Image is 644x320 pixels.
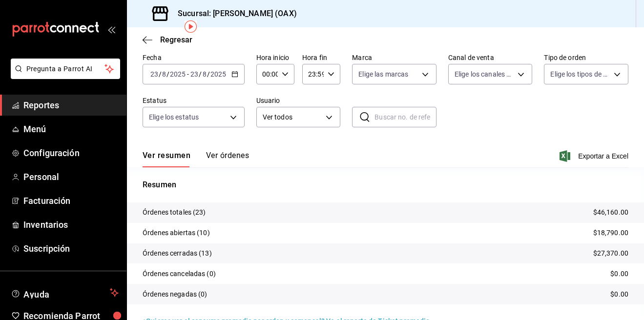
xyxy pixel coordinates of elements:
p: $27,370.00 [593,248,628,259]
label: Estatus [143,97,245,104]
label: Hora inicio [256,54,294,61]
input: Buscar no. de referencia [374,107,436,127]
input: -- [190,70,199,78]
span: - [187,70,189,78]
span: / [207,70,210,78]
p: $0.00 [610,289,628,300]
button: open_drawer_menu [107,25,115,33]
button: Exportar a Excel [561,150,628,162]
div: navigation tabs [143,151,249,167]
span: Regresar [160,35,192,44]
p: Órdenes cerradas (13) [143,248,212,259]
span: Reportes [23,99,119,112]
span: Inventarios [23,218,119,231]
p: Órdenes negadas (0) [143,289,208,300]
span: Elige los estatus [149,112,199,122]
input: -- [150,70,159,78]
span: / [166,70,169,78]
input: ---- [169,70,186,78]
input: ---- [210,70,227,78]
span: Personal [23,170,119,183]
p: Órdenes abiertas (10) [143,228,210,238]
label: Usuario [256,97,341,104]
span: Menú [23,122,119,136]
p: $18,790.00 [593,228,628,238]
span: Ayuda [23,287,106,299]
label: Tipo de orden [544,54,628,61]
a: Pregunta a Parrot AI [7,71,120,81]
input: -- [202,70,207,78]
button: Pregunta a Parrot AI [11,59,120,79]
p: Resumen [143,179,628,191]
h3: Sucursal: [PERSON_NAME] (OAX) [170,8,297,20]
span: Facturación [23,194,119,207]
label: Hora fin [302,54,340,61]
p: $46,160.00 [593,207,628,218]
label: Fecha [143,54,245,61]
label: Marca [352,54,436,61]
span: Ver todos [263,112,323,122]
p: Órdenes canceladas (0) [143,269,216,279]
span: Elige los tipos de orden [550,69,610,79]
img: Tooltip marker [185,20,197,33]
button: Ver resumen [143,151,190,167]
span: Elige los canales de venta [455,69,515,79]
button: Ver órdenes [206,151,249,167]
span: / [199,70,202,78]
span: Configuración [23,146,119,160]
span: Suscripción [23,242,119,255]
p: Órdenes totales (23) [143,207,206,218]
input: -- [162,70,166,78]
p: $0.00 [610,269,628,279]
button: Regresar [143,35,192,44]
span: / [159,70,162,78]
span: Elige las marcas [358,69,408,79]
span: Pregunta a Parrot AI [26,64,105,74]
label: Canal de venta [448,54,533,61]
